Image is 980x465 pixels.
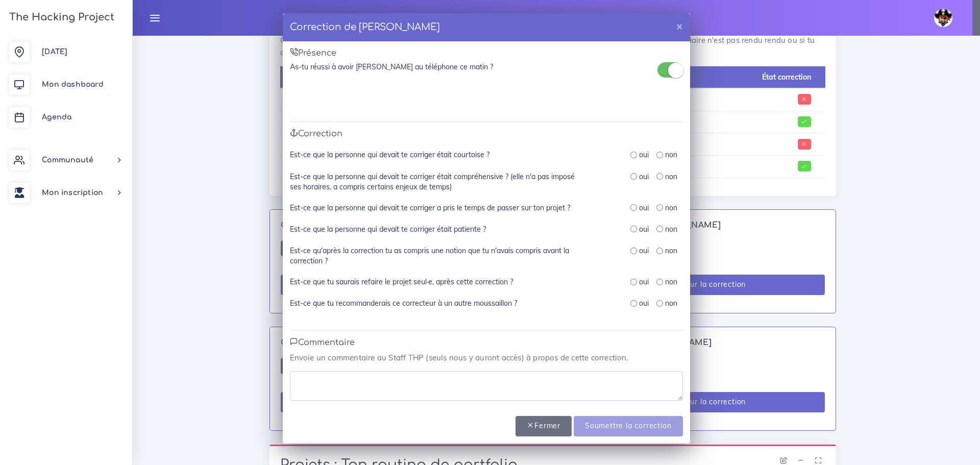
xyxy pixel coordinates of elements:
[639,224,649,234] label: oui
[665,224,677,234] label: non
[290,298,517,308] label: Est-ce que tu recommanderais ce correcteur à un autre moussaillon ?
[290,352,683,364] p: Envoie un commentaire au Staff THP (seuls nous y auront accès) à propos de cette correction.
[665,150,677,160] label: non
[290,203,570,213] label: Est-ce que la personne qui devait te corriger a pris le temps de passer sur ton projet ?
[639,172,649,182] label: oui
[516,416,572,437] button: Fermer
[574,416,682,437] input: Soumettre la correction
[290,172,581,192] label: Est-ce que la personne qui devait te corriger était compréhensive ? (elle n'a pas imposé ses hora...
[290,20,440,34] h4: Correction de [PERSON_NAME]
[290,277,513,287] label: Est-ce que tu saurais refaire le projet seul·e, après cette correction ?
[639,203,649,213] label: oui
[639,150,649,160] label: oui
[665,203,677,213] label: non
[290,246,581,266] label: Est-ce qu'après la correction tu as compris une notion que tu n'avais compris avant la correction ?
[290,150,489,160] label: Est-ce que la personne qui devait te corriger était courtoise ?
[290,338,683,348] h5: Commentaire
[665,277,677,287] label: non
[290,129,683,139] h5: Correction
[669,13,690,38] button: ×
[665,298,677,308] label: non
[665,246,677,256] label: non
[639,277,649,287] label: oui
[665,172,677,182] label: non
[290,48,683,58] h5: Présence
[290,62,493,72] label: As-tu réussi à avoir [PERSON_NAME] au téléphone ce matin ?
[639,298,649,308] label: oui
[639,246,649,256] label: oui
[290,224,486,234] label: Est-ce que la personne qui devait te corriger était patiente ?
